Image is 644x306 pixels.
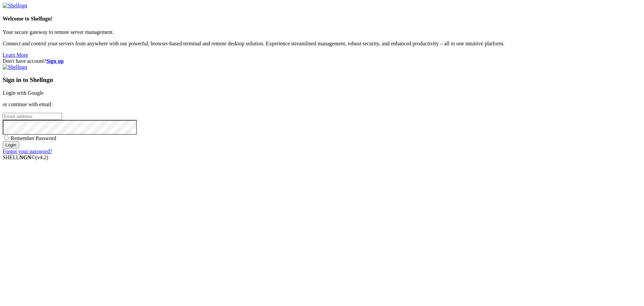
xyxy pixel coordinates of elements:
input: Login [3,141,19,148]
span: 4.2.0 [36,155,49,160]
b: NGN [19,155,32,160]
a: Forgot your password? [3,148,52,154]
p: or continue with email: [3,101,641,107]
div: Don't have account? [3,58,641,64]
a: Sign up [46,58,64,64]
img: Shellngn [3,64,27,70]
a: Login with Google [3,90,44,96]
input: Email address [3,113,62,120]
img: Shellngn [3,3,27,9]
span: Remember Password [11,135,56,141]
p: Connect and control your servers from anywhere with our powerful, browser-based terminal and remo... [3,41,641,47]
h3: Sign in to Shellngn [3,76,641,84]
input: Remember Password [4,136,8,140]
h4: Welcome to Shellngn! [3,16,641,22]
span: SHELL © [3,155,48,160]
p: Your secure gateway to remote server management. [3,29,641,35]
a: Learn More [3,52,28,58]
